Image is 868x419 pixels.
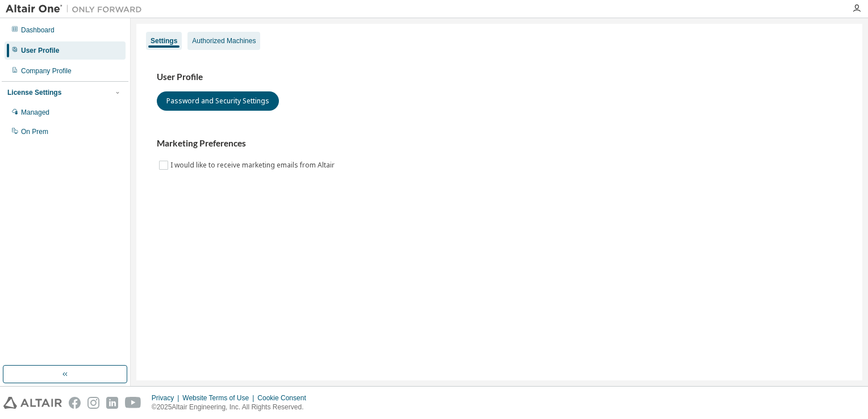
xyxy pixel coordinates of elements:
[3,397,62,409] img: altair_logo.svg
[157,138,842,149] h3: Marketing Preferences
[182,393,257,403] div: Website Terms of Use
[21,46,59,55] div: User Profile
[157,91,279,111] button: Password and Security Settings
[21,127,48,136] div: On Prem
[87,397,99,409] img: instagram.svg
[106,397,118,409] img: linkedin.svg
[192,36,256,45] div: Authorized Machines
[151,36,177,45] div: Settings
[152,403,313,412] p: © 2025 Altair Engineering, Inc. All Rights Reserved.
[7,88,61,97] div: License Settings
[170,158,337,172] label: I would like to receive marketing emails from Altair
[21,26,55,35] div: Dashboard
[152,393,182,403] div: Privacy
[257,393,312,403] div: Cookie Consent
[21,66,72,76] div: Company Profile
[69,397,81,409] img: facebook.svg
[6,3,148,15] img: Altair One
[157,72,842,83] h3: User Profile
[21,108,49,117] div: Managed
[125,397,141,409] img: youtube.svg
